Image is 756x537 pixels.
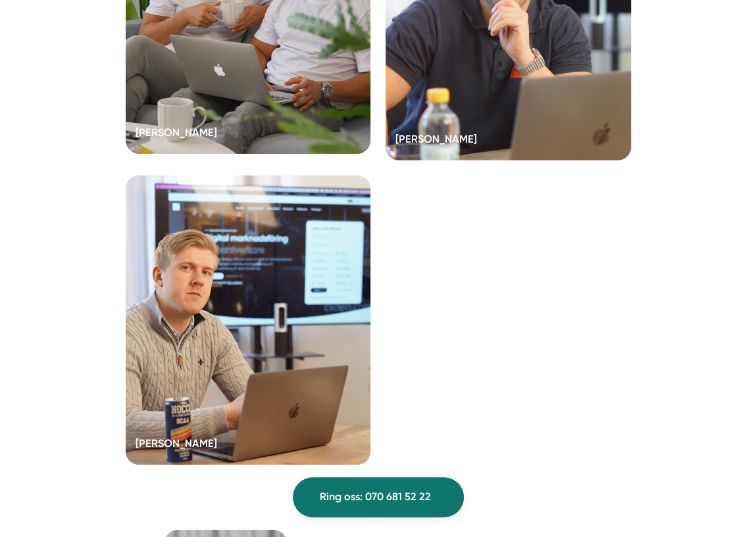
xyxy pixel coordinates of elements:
[320,488,431,505] span: Ring oss: 070 681 52 22
[126,175,371,465] a: [PERSON_NAME]
[136,435,217,455] h5: [PERSON_NAME]
[136,124,217,144] h5: [PERSON_NAME]
[395,131,477,151] h5: [PERSON_NAME]
[293,477,464,517] a: Ring oss: 070 681 52 22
